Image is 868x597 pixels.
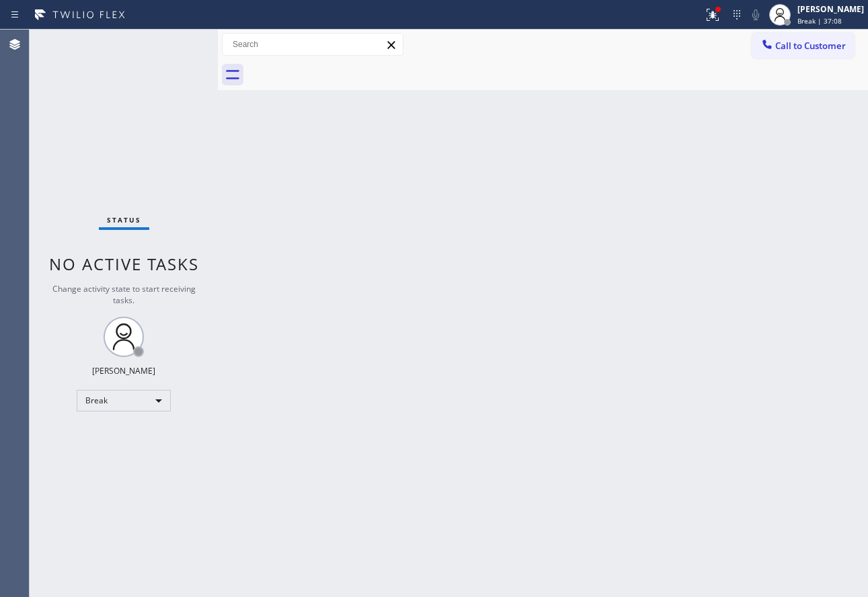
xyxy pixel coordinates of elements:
[797,3,864,15] div: [PERSON_NAME]
[107,215,141,225] span: Status
[223,34,403,55] input: Search
[797,16,842,26] span: Break | 37:08
[77,390,171,411] div: Break
[52,283,196,306] span: Change activity state to start receiving tasks.
[775,40,846,52] span: Call to Customer
[746,5,765,24] button: Mute
[49,253,199,275] span: No active tasks
[752,33,855,58] button: Call to Customer
[92,365,155,376] div: [PERSON_NAME]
